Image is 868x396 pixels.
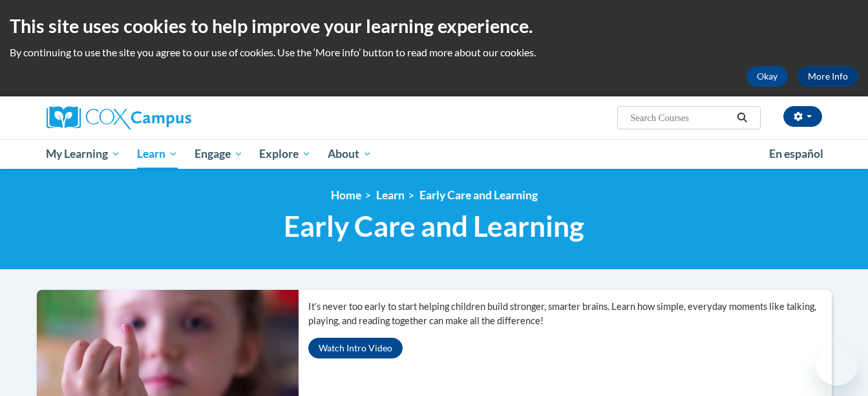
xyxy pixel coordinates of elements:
a: Explore [251,139,319,169]
a: Early Care and Learning [419,188,538,202]
a: Learn [376,188,405,202]
button: Account Settings [783,106,822,127]
a: About [319,139,380,169]
button: Okay [746,66,788,87]
h2: This site uses cookies to help improve your learning experience. [10,13,858,39]
iframe: Button to launch messaging window [816,344,858,386]
p: It’s never too early to start helping children build stronger, smarter brains. Learn how simple, ... [308,300,832,328]
span: Early Care and Learning [284,209,584,243]
p: By continuing to use the site you agree to our use of cookies. Use the ‘More info’ button to read... [10,45,858,60]
span: Learn [137,146,178,162]
span: En español [769,147,823,160]
button: Watch Intro Video [308,338,403,358]
span: Explore [259,146,311,162]
span: My Learning [46,146,120,162]
a: Learn [129,139,186,169]
button: Search [732,110,752,126]
a: En español [761,140,832,168]
a: Home [331,188,361,202]
span: About [328,146,372,162]
a: Cox Campus [47,106,292,129]
input: Search Courses [629,110,732,126]
a: More Info [798,66,858,87]
span: Engage [195,146,243,162]
a: Engage [186,139,251,169]
img: Cox Campus [47,106,191,129]
div: Main menu [27,139,842,169]
a: My Learning [38,139,129,169]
